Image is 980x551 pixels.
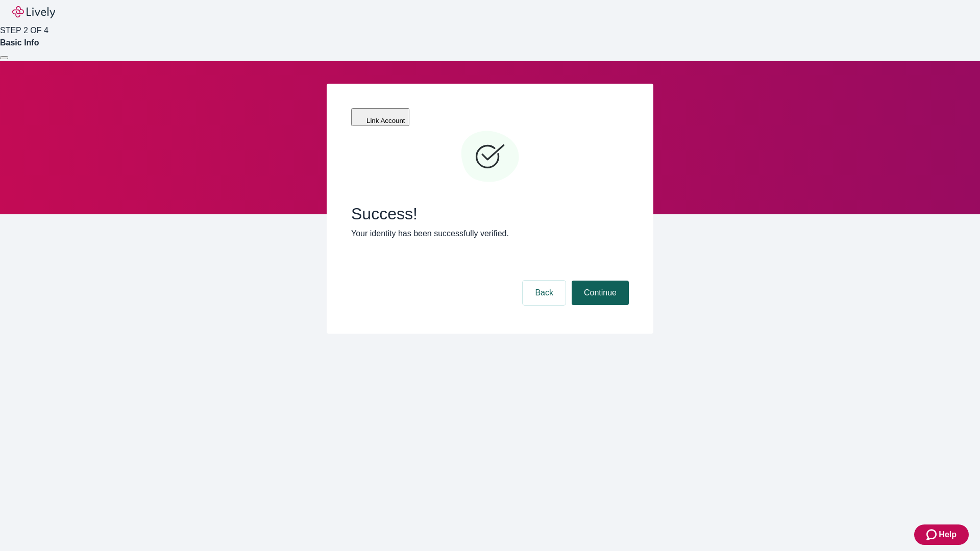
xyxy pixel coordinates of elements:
button: Continue [572,281,629,305]
p: Your identity has been successfully verified. [351,228,629,240]
img: Lively [12,6,55,18]
svg: Zendesk support icon [926,529,939,541]
button: Link Account [351,108,409,126]
span: Success! [351,204,629,223]
button: Back [523,281,566,305]
span: Help [939,529,957,541]
svg: Checkmark icon [459,127,521,188]
button: Zendesk support iconHelp [914,524,969,545]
